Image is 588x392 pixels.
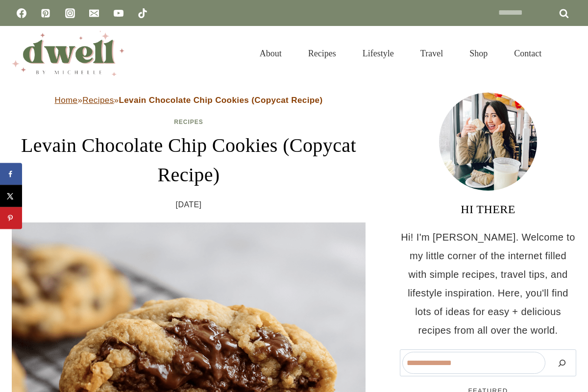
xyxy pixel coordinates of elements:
[133,3,152,23] a: TikTok
[55,96,78,105] a: Home
[36,3,55,23] a: Pinterest
[246,36,295,71] a: About
[456,36,501,71] a: Shop
[407,36,456,71] a: Travel
[560,45,576,62] button: View Search Form
[400,200,576,218] h3: HI THERE
[501,36,555,71] a: Contact
[246,36,555,71] nav: Primary Navigation
[82,96,114,105] a: Recipes
[400,228,576,340] p: Hi! I'm [PERSON_NAME]. Welcome to my little corner of the internet filled with simple recipes, tr...
[12,31,124,76] img: DWELL by michelle
[12,3,31,23] a: Facebook
[550,352,574,374] button: Search
[295,36,349,71] a: Recipes
[84,3,104,23] a: Email
[12,131,366,190] h1: Levain Chocolate Chip Cookies (Copycat Recipe)
[349,36,407,71] a: Lifestyle
[119,96,322,105] strong: Levain Chocolate Chip Cookies (Copycat Recipe)
[60,3,80,23] a: Instagram
[174,119,203,125] a: Recipes
[176,197,202,212] time: [DATE]
[109,3,128,23] a: YouTube
[55,96,323,105] span: » »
